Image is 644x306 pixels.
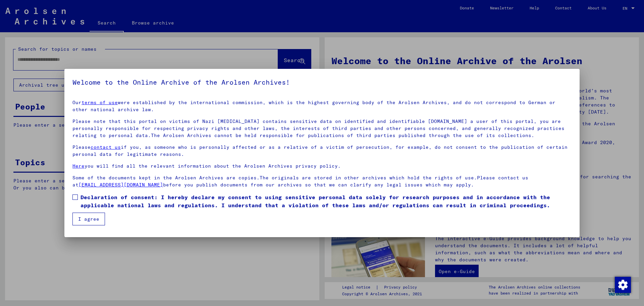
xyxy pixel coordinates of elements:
p: Please note that this portal on victims of Nazi [MEDICAL_DATA] contains sensitive data on identif... [72,118,572,139]
a: contact us [91,144,121,150]
button: I agree [72,213,105,225]
img: Change consent [615,277,631,293]
a: terms of use [82,99,118,105]
p: Some of the documents kept in the Arolsen Archives are copies.The originals are stored in other a... [72,174,572,188]
span: Declaration of consent: I hereby declare my consent to using sensitive personal data solely for r... [80,193,572,209]
h5: Welcome to the Online Archive of the Arolsen Archives! [72,77,572,88]
p: you will find all the relevant information about the Arolsen Archives privacy policy. [72,163,572,170]
p: Our were established by the international commission, which is the highest governing body of the ... [72,99,572,113]
p: Please if you, as someone who is personally affected or as a relative of a victim of persecution,... [72,144,572,158]
a: Here [72,163,85,169]
a: [EMAIL_ADDRESS][DOMAIN_NAME] [78,182,163,188]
